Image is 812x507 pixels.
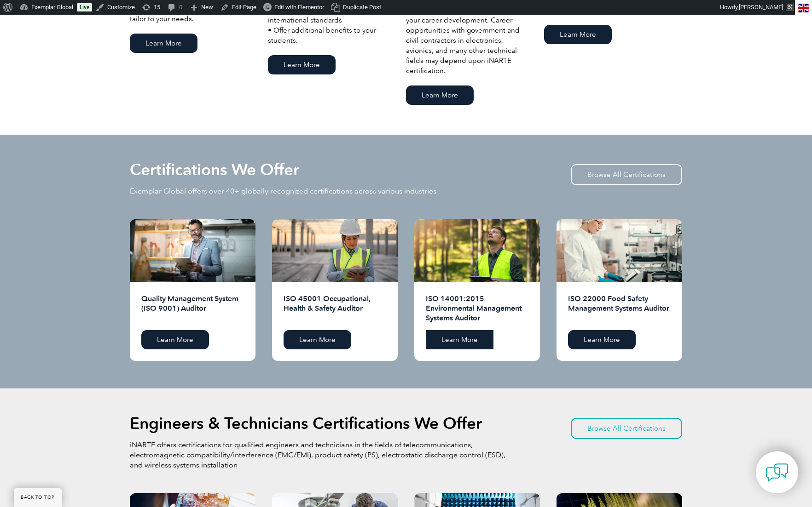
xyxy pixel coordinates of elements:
h2: Engineers & Technicians Certifications We Offer [130,416,482,431]
a: Learn More [544,25,612,44]
span: Edit with Elementor [274,4,324,11]
a: Learn More [130,34,197,53]
h2: Quality Management System (ISO 9001) Auditor [141,294,244,323]
img: contact-chat.png [766,461,789,484]
a: BACK TO TOP [14,488,62,507]
a: Browse All Certifications [571,418,682,439]
span: [PERSON_NAME] [739,4,783,11]
p: Exemplar Global offers over 40+ globally recognized certifications across various industries [130,186,436,196]
a: Learn More [426,330,493,349]
a: Learn More [268,55,336,74]
a: Browse All Certifications [571,164,682,185]
p: iNARTE offers certifications for qualified engineers and technicians in the fields of telecommuni... [130,440,507,470]
h2: ISO 22000 Food Safety Management Systems Auditor [568,294,671,323]
h2: ISO 45001 Occupational, Health & Safety Auditor [284,294,386,323]
a: Learn More [141,330,209,349]
img: en [798,4,809,12]
a: Live [77,3,92,11]
a: Learn More [568,330,636,349]
a: Learn More [284,330,351,349]
h2: Certifications We Offer [130,162,299,177]
h2: ISO 14001:2015 Environmental Management Systems Auditor [426,294,528,323]
a: Learn More [406,85,474,105]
